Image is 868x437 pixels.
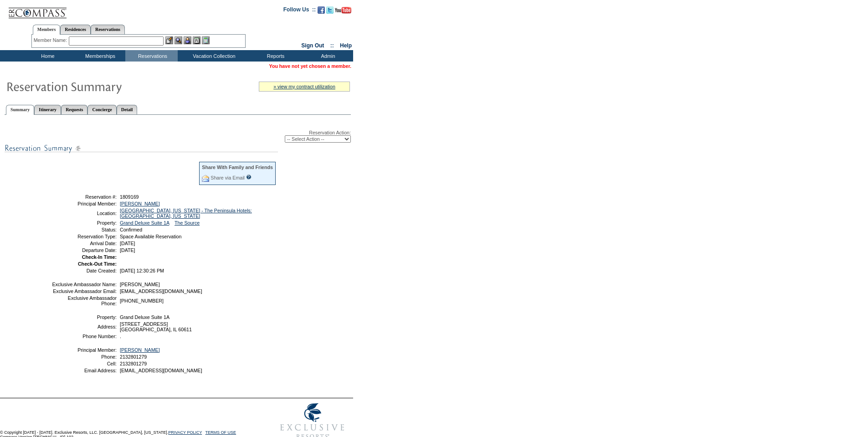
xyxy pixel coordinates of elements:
td: Principal Member: [51,347,117,353]
td: Address: [51,321,117,332]
td: Location: [51,208,117,219]
span: 1809169 [120,194,139,200]
span: You have not yet chosen a member. [269,63,351,69]
a: Subscribe to our YouTube Channel [335,9,351,15]
span: Confirmed [120,227,142,232]
td: Email Address: [51,368,117,373]
td: Memberships [73,50,125,62]
td: Departure Date: [51,247,117,253]
a: Become our fan on Facebook [318,9,325,15]
td: Phone Number: [51,334,117,339]
span: [DATE] [120,247,135,253]
td: Vacation Collection [178,50,248,62]
a: Residences [60,25,91,34]
td: Home [21,50,73,62]
a: Grand Deluxe Suite 1A [120,220,169,226]
td: Property: [51,314,117,320]
img: Reservations [193,36,200,44]
a: Follow us on Twitter [326,9,334,15]
span: [STREET_ADDRESS] [GEOGRAPHIC_DATA], IL 60611 [120,321,192,332]
strong: Check-Out Time: [78,261,117,267]
td: Admin [301,50,353,62]
span: [PERSON_NAME] [120,282,160,287]
td: Phone: [51,354,117,360]
span: :: [330,42,334,49]
td: Reservation #: [51,194,117,200]
span: . [120,334,121,339]
span: [DATE] 12:30:26 PM [120,268,164,273]
td: Follow Us :: [283,5,316,16]
a: [GEOGRAPHIC_DATA], [US_STATE] - The Peninsula Hotels: [GEOGRAPHIC_DATA], [US_STATE] [120,208,252,219]
td: Date Created: [51,268,117,273]
td: Exclusive Ambassador Email: [51,288,117,294]
td: Principal Member: [51,201,117,206]
img: Reservaton Summary [6,77,188,95]
img: subTtlResSummary.gif [5,143,278,154]
td: Reservations [125,50,178,62]
img: Follow us on Twitter [326,6,334,14]
td: Exclusive Ambassador Phone: [51,295,117,306]
strong: Check-In Time: [82,254,117,260]
a: Concierge [87,105,116,114]
td: Reservation Type: [51,234,117,239]
span: 2132801279 [120,354,147,360]
td: Cell: [51,361,117,366]
td: Property: [51,220,117,226]
img: Subscribe to our YouTube Channel [335,7,351,14]
span: [EMAIL_ADDRESS][DOMAIN_NAME] [120,368,202,373]
input: What is this? [246,175,252,180]
div: Member Name: [34,36,69,44]
div: Reservation Action: [5,130,351,143]
span: Space Available Reservation [120,234,181,239]
a: PRIVACY POLICY [168,430,202,435]
a: Itinerary [34,105,61,114]
span: Grand Deluxe Suite 1A [120,314,169,320]
a: » view my contract utilization [273,84,335,89]
span: [EMAIL_ADDRESS][DOMAIN_NAME] [120,288,202,294]
td: Reports [248,50,301,62]
a: Requests [61,105,87,114]
a: Help [340,42,352,49]
span: [PHONE_NUMBER] [120,298,164,303]
td: Status: [51,227,117,232]
img: Become our fan on Facebook [318,6,325,14]
div: Share With Family and Friends [202,165,273,170]
img: b_calculator.gif [202,36,210,44]
img: Impersonate [184,36,191,44]
a: Detail [117,105,138,114]
td: Arrival Date: [51,241,117,246]
a: The Source [175,220,200,226]
a: Summary [6,105,34,115]
span: 2132801279 [120,361,147,366]
img: b_edit.gif [165,36,173,44]
a: Share via Email [211,175,245,180]
span: [DATE] [120,241,135,246]
a: [PERSON_NAME] [120,201,160,206]
a: Members [33,25,61,35]
img: View [175,36,182,44]
a: Reservations [91,25,125,34]
a: [PERSON_NAME] [120,347,160,353]
a: TERMS OF USE [205,430,236,435]
td: Exclusive Ambassador Name: [51,282,117,287]
a: Sign Out [301,42,324,49]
